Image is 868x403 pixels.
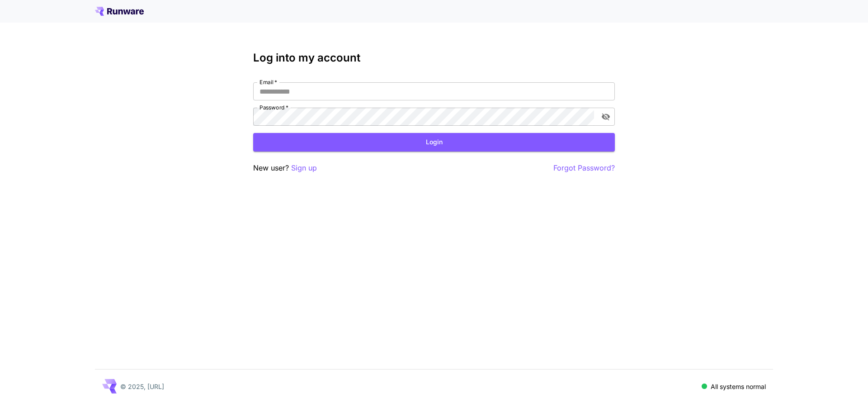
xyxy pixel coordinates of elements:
button: Login [253,133,615,152]
label: Password [259,104,288,111]
h3: Log into my account [253,52,615,64]
p: © 2025, [URL] [120,382,164,391]
p: All systems normal [711,382,766,391]
p: New user? [253,162,317,174]
button: toggle password visibility [598,109,614,125]
button: Sign up [291,162,317,174]
button: Forgot Password? [553,162,615,174]
label: Email [259,78,277,86]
